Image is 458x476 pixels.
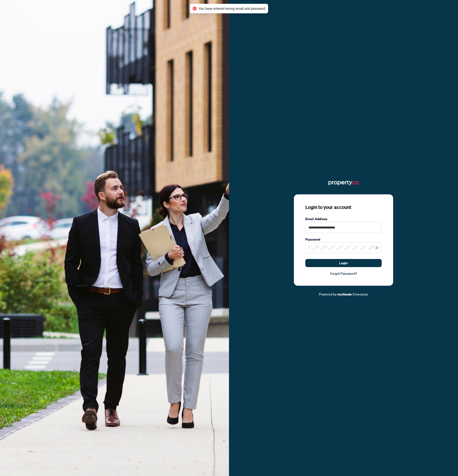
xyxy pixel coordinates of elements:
[337,292,352,297] a: myAbode
[375,246,379,249] span: eye-invisible
[305,204,382,211] h3: Login to your account
[305,216,382,222] label: Email Address
[353,292,368,296] span: Enterprise
[305,237,382,242] label: Password
[198,6,265,11] span: You have entered wrong email and password
[305,271,382,276] a: Forgot Password?
[339,259,348,267] span: Login
[193,7,197,10] span: close-circle
[305,259,382,267] button: Login
[328,179,359,187] img: ma-logo
[319,292,337,296] span: Powered by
